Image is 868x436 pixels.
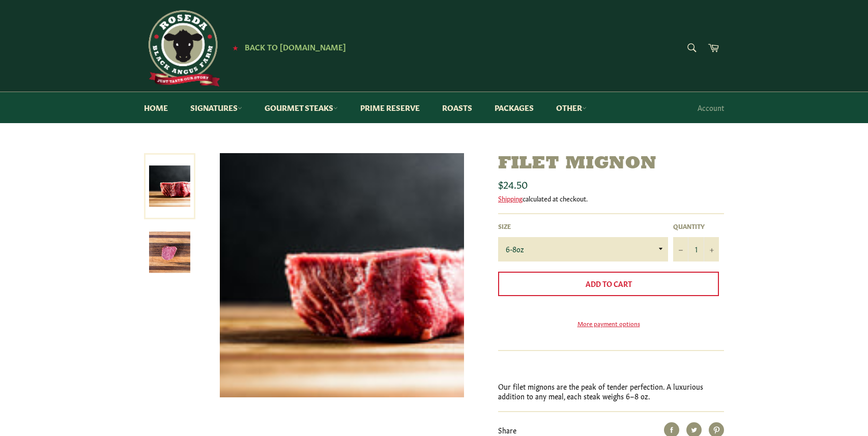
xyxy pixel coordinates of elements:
button: Increase item quantity by one [704,237,719,261]
span: Back to [DOMAIN_NAME] [245,41,346,52]
a: Gourmet Steaks [254,92,348,123]
img: Filet Mignon [220,153,464,397]
span: Share [498,425,516,435]
p: Our filet mignons are the peak of tender perfection. A luxurious addition to any meal, each steak... [498,382,724,401]
a: Signatures [180,92,252,123]
span: $24.50 [498,177,528,191]
a: ★ Back to [DOMAIN_NAME] [227,43,346,51]
button: Add to Cart [498,272,719,296]
div: calculated at checkout. [498,194,724,203]
span: Add to Cart [586,278,632,288]
a: Home [134,92,178,123]
a: Shipping [498,193,523,203]
label: Quantity [673,222,719,230]
h1: Filet Mignon [498,153,724,175]
a: Prime Reserve [350,92,430,123]
img: Roseda Beef [144,10,220,86]
a: Other [546,92,597,123]
button: Reduce item quantity by one [673,237,688,261]
span: ★ [233,43,238,51]
a: Account [692,93,729,123]
a: More payment options [498,319,719,328]
a: Packages [484,92,544,123]
label: Size [498,222,668,230]
img: Filet Mignon [149,231,190,273]
a: Roasts [432,92,482,123]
